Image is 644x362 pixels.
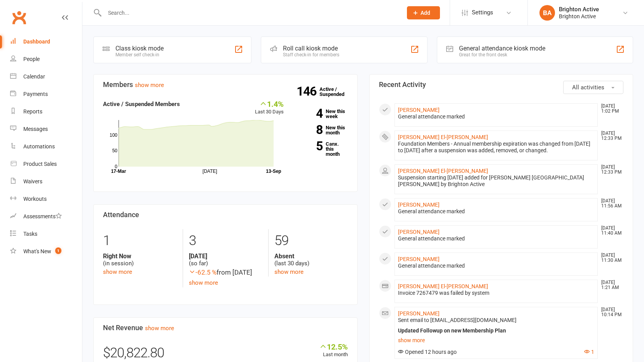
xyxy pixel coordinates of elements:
[115,45,164,52] div: Class kiosk mode
[398,107,440,113] a: [PERSON_NAME]
[23,161,57,167] div: Product Sales
[398,335,595,346] a: show more
[10,173,82,190] a: Waivers
[398,283,488,289] a: [PERSON_NAME] El-[PERSON_NAME]
[597,198,623,209] time: [DATE] 11:56 AM
[597,307,623,317] time: [DATE] 10:14 PM
[398,290,595,296] div: Invoice 7267479 was failed by system
[398,113,595,120] div: General attendance marked
[10,243,82,260] a: What's New1
[23,248,51,254] div: What's New
[597,253,623,263] time: [DATE] 11:30 AM
[23,231,37,237] div: Tasks
[295,125,348,135] a: 8New this month
[10,103,82,120] a: Reports
[23,91,48,97] div: Payments
[10,190,82,208] a: Workouts
[407,6,440,19] button: Add
[295,141,348,157] a: 5Canx. this month
[10,225,82,243] a: Tasks
[295,124,323,136] strong: 8
[597,280,623,290] time: [DATE] 1:21 AM
[255,99,284,116] div: Last 30 Days
[23,73,45,80] div: Calendar
[10,208,82,225] a: Assessments
[274,252,348,267] div: (last 30 days)
[23,108,42,115] div: Reports
[23,143,55,150] div: Automations
[103,229,177,252] div: 1
[398,349,457,355] span: Opened 12 hours ago
[189,252,262,267] div: (so far)
[319,342,348,351] div: 12.5%
[597,131,623,141] time: [DATE] 12:33 PM
[10,50,82,68] a: People
[295,108,323,119] strong: 4
[189,252,262,260] strong: [DATE]
[539,5,555,21] div: BA
[10,33,82,50] a: Dashboard
[295,109,348,119] a: 4New this week
[421,10,430,16] span: Add
[379,81,624,89] h3: Recent Activity
[398,263,595,269] div: General attendance marked
[103,81,348,89] h3: Members
[103,101,180,108] strong: Active / Suspended Members
[255,99,284,108] div: 1.4%
[189,279,218,286] a: show more
[9,8,29,27] a: Clubworx
[398,229,440,235] a: [PERSON_NAME]
[563,81,623,94] button: All activities
[597,226,623,236] time: [DATE] 11:40 AM
[459,45,545,52] div: General attendance kiosk mode
[398,310,440,317] a: [PERSON_NAME]
[398,327,595,334] div: Updated Followup on new Membership Plan
[584,349,594,355] button: 1
[398,168,488,174] a: [PERSON_NAME] El-[PERSON_NAME]
[103,252,177,260] strong: Right Now
[189,268,216,276] span: -62.5 %
[472,4,493,21] span: Settings
[103,324,348,332] h3: Net Revenue
[398,208,595,215] div: General attendance marked
[297,85,319,97] strong: 146
[319,81,354,103] a: 146Active / Suspended
[283,52,339,57] div: Staff check-in for members
[102,7,397,18] input: Search...
[274,229,348,252] div: 59
[23,213,62,219] div: Assessments
[189,267,262,278] div: from [DATE]
[103,211,348,219] h3: Attendance
[597,104,623,114] time: [DATE] 1:02 PM
[274,268,304,275] a: show more
[559,6,599,13] div: Brighton Active
[398,235,595,242] div: General attendance marked
[145,325,174,332] a: show more
[319,342,348,359] div: Last month
[459,52,545,57] div: Great for the front desk
[398,202,440,208] a: [PERSON_NAME]
[115,52,164,57] div: Member self check-in
[398,134,488,140] a: [PERSON_NAME] El-[PERSON_NAME]
[23,38,50,45] div: Dashboard
[189,229,262,252] div: 3
[398,256,440,262] a: [PERSON_NAME]
[559,13,599,20] div: Brighton Active
[23,178,42,184] div: Waivers
[135,82,164,89] a: show more
[398,141,595,154] div: Foundation Members - Annual membership expiration was changed from [DATE] to [DATE] after a suspe...
[398,317,517,323] span: Sent email to [EMAIL_ADDRESS][DOMAIN_NAME]
[274,252,348,260] strong: Absent
[398,174,595,188] div: Suspension starting [DATE] added for [PERSON_NAME] [GEOGRAPHIC_DATA][PERSON_NAME] by Brighton Active
[295,140,323,152] strong: 5
[55,247,61,254] span: 1
[23,126,48,132] div: Messages
[10,68,82,85] a: Calendar
[23,196,47,202] div: Workouts
[23,56,40,62] div: People
[597,165,623,175] time: [DATE] 12:33 PM
[10,155,82,173] a: Product Sales
[10,120,82,138] a: Messages
[283,45,339,52] div: Roll call kiosk mode
[103,252,177,267] div: (in session)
